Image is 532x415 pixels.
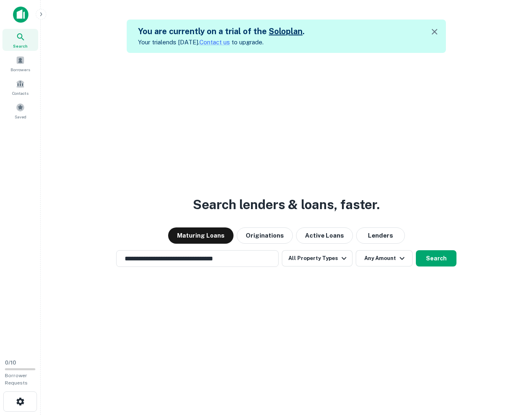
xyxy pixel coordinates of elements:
span: Contacts [12,90,28,96]
button: Originations [237,227,293,244]
p: Your trial ends [DATE]. to upgrade. [138,37,305,47]
a: Search [2,29,38,51]
button: Maturing Loans [168,227,234,244]
span: 0 / 10 [5,360,16,366]
a: Soloplan [269,26,303,36]
h5: You are currently on a trial of the . [138,25,305,37]
a: Contact us [199,39,230,46]
button: Lenders [356,227,405,244]
iframe: Chat Widget [491,350,532,389]
img: capitalize-icon.png [13,7,28,23]
span: Search [13,43,28,49]
h3: Search lenders & loans, faster. [193,195,380,214]
a: Contacts [2,76,38,98]
button: Active Loans [296,227,353,244]
a: Borrowers [2,52,38,74]
span: Borrowers [11,66,30,73]
button: Any Amount [356,250,413,266]
button: Search [416,250,456,266]
button: All Property Types [282,250,353,266]
span: Borrower Requests [5,373,28,386]
span: Saved [15,114,26,120]
a: Saved [2,100,38,122]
